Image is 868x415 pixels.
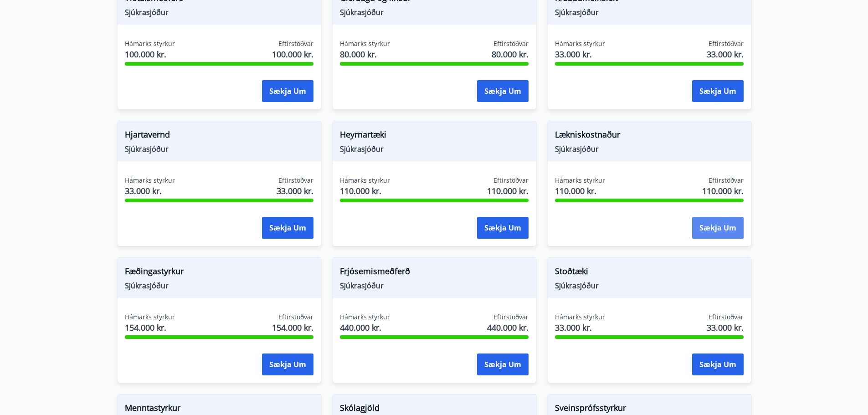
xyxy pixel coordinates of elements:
span: 80.000 kr. [492,48,529,60]
span: Hámarks styrkur [340,176,390,185]
span: Hámarks styrkur [555,39,605,48]
span: Sjúkrasjóður [555,144,744,154]
span: 100.000 kr. [272,48,313,60]
span: 33.000 kr. [125,185,175,197]
span: Eftirstöðvar [278,176,313,185]
span: Sjúkrasjóður [340,281,529,291]
span: Hámarks styrkur [125,176,175,185]
span: Eftirstöðvar [493,39,529,48]
span: Hámarks styrkur [125,39,175,48]
span: 440.000 kr. [340,322,390,333]
span: 154.000 kr. [272,322,313,333]
span: 80.000 kr. [340,48,390,60]
span: Eftirstöðvar [709,313,744,322]
button: Sækja um [692,80,744,102]
span: Eftirstöðvar [278,39,313,48]
button: Sækja um [477,80,529,102]
button: Sækja um [477,354,529,375]
span: Sjúkrasjóður [340,144,529,154]
span: 100.000 kr. [125,48,175,60]
button: Sækja um [262,354,313,375]
span: Frjósemismeðferð [340,265,529,281]
span: Sjúkrasjóður [555,281,744,291]
span: Eftirstöðvar [493,176,529,185]
span: Hámarks styrkur [340,39,390,48]
span: Lækniskostnaður [555,128,744,144]
span: Eftirstöðvar [278,313,313,322]
span: Fæðingastyrkur [125,265,313,281]
span: Eftirstöðvar [709,39,744,48]
span: Hjartavernd [125,128,313,144]
button: Sækja um [692,217,744,239]
span: Hámarks styrkur [555,313,605,322]
button: Sækja um [262,217,313,239]
span: Sjúkrasjóður [125,7,313,17]
span: Sjúkrasjóður [555,7,744,17]
span: 110.000 kr. [555,185,605,197]
button: Sækja um [477,217,529,239]
span: 33.000 kr. [707,48,744,60]
span: Sjúkrasjóður [340,7,529,17]
span: 33.000 kr. [555,48,605,60]
span: 110.000 kr. [702,185,744,197]
span: Hámarks styrkur [555,176,605,185]
span: 110.000 kr. [340,185,390,197]
span: 33.000 kr. [555,322,605,333]
button: Sækja um [692,354,744,375]
span: Hámarks styrkur [340,313,390,322]
span: Eftirstöðvar [709,176,744,185]
span: Eftirstöðvar [493,313,529,322]
span: 33.000 kr. [707,322,744,333]
span: Sjúkrasjóður [125,144,313,154]
span: Sjúkrasjóður [125,281,313,291]
span: Stoðtæki [555,265,744,281]
span: 440.000 kr. [487,322,529,333]
span: Heyrnartæki [340,128,529,144]
span: 154.000 kr. [125,322,175,333]
span: Hámarks styrkur [125,313,175,322]
button: Sækja um [262,80,313,102]
span: 110.000 kr. [487,185,529,197]
span: 33.000 kr. [277,185,313,197]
